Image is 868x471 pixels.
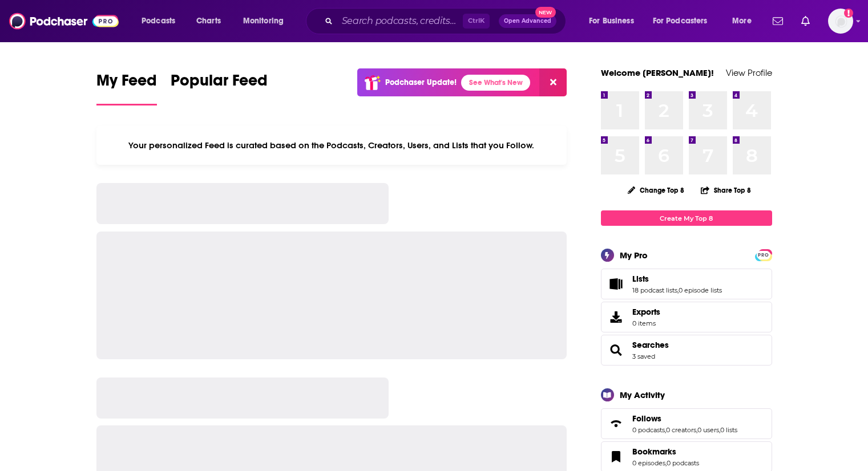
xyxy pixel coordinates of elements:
[535,7,556,18] span: New
[142,13,175,29] span: Podcasts
[768,11,788,31] a: Show notifications dropdown
[665,459,667,467] span: ,
[632,413,661,424] span: Follows
[666,426,696,434] a: 0 creators
[605,449,628,465] a: Bookmarks
[757,251,770,259] span: PRO
[632,274,722,284] a: Lists
[196,13,221,29] span: Charts
[601,210,772,226] a: Create My Top 8
[463,14,490,29] span: Ctrl K
[317,8,577,34] div: Search podcasts, credits, & more...
[719,426,720,434] span: ,
[828,9,853,34] span: Logged in as Lydia_Gustafson
[96,126,567,165] div: Your personalized Feed is curated based on the Podcasts, Creators, Users, and Lists that you Follow.
[337,12,463,30] input: Search podcasts, credits, & more...
[632,426,665,434] a: 0 podcasts
[696,426,697,434] span: ,
[632,446,676,457] span: Bookmarks
[645,12,724,30] button: open menu
[632,307,660,317] span: Exports
[720,426,737,434] a: 0 lists
[844,9,853,18] svg: Add a profile image
[605,309,628,325] span: Exports
[96,71,157,105] a: My Feed
[726,67,772,78] a: View Profile
[632,459,665,467] a: 0 episodes
[724,12,766,30] button: open menu
[667,459,699,467] a: 0 podcasts
[632,286,677,294] a: 18 podcast lists
[605,276,628,292] a: Lists
[632,352,655,360] a: 3 saved
[243,13,284,29] span: Monitoring
[632,413,737,424] a: Follows
[605,342,628,358] a: Searches
[665,426,666,434] span: ,
[189,12,228,30] a: Charts
[461,75,530,91] a: See What's New
[632,340,669,350] a: Searches
[605,416,628,432] a: Follows
[632,319,660,327] span: 0 items
[601,302,772,332] a: Exports
[828,9,853,34] button: Show profile menu
[632,446,699,457] a: Bookmarks
[679,286,722,294] a: 0 episode lists
[677,286,679,294] span: ,
[757,250,770,259] a: PRO
[601,269,772,299] span: Lists
[797,11,814,31] a: Show notifications dropdown
[620,250,648,261] div: My Pro
[581,12,648,30] button: open menu
[134,12,190,30] button: open menu
[601,335,772,366] span: Searches
[632,274,649,284] span: Lists
[732,13,752,29] span: More
[499,14,556,28] button: Open AdvancedNew
[620,389,665,400] div: My Activity
[700,179,752,201] button: Share Top 8
[235,12,298,30] button: open menu
[601,67,714,78] a: Welcome [PERSON_NAME]!
[621,183,692,197] button: Change Top 8
[96,71,157,97] span: My Feed
[504,18,551,24] span: Open Advanced
[171,71,268,105] a: Popular Feed
[171,71,268,97] span: Popular Feed
[589,13,634,29] span: For Business
[385,78,457,87] p: Podchaser Update!
[9,10,119,32] img: Podchaser - Follow, Share and Rate Podcasts
[697,426,719,434] a: 0 users
[601,408,772,439] span: Follows
[653,13,708,29] span: For Podcasters
[828,9,853,34] img: User Profile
